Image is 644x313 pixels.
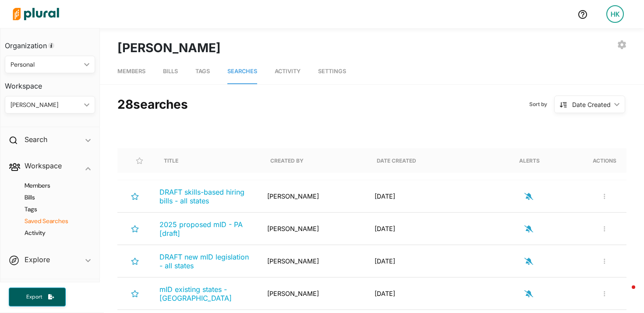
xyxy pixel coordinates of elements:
[14,217,91,225] a: Saved Searches
[14,229,91,237] a: Activity
[368,285,475,302] div: [DATE]
[159,285,253,302] a: mID existing states - [GEOGRAPHIC_DATA]
[163,68,178,75] span: Bills
[377,157,416,164] div: Date Created
[9,288,66,306] button: Export
[368,220,475,238] div: [DATE]
[318,68,346,75] span: Settings
[519,148,540,173] div: Alerts
[227,68,257,75] span: Searches
[260,252,368,270] div: [PERSON_NAME]
[318,59,346,84] a: Settings
[163,59,178,84] a: Bills
[260,285,368,302] div: [PERSON_NAME]
[260,187,368,205] div: [PERSON_NAME]
[14,193,91,202] a: Bills
[614,283,635,304] iframe: Intercom live chat
[164,157,178,164] div: Title
[159,220,253,238] a: 2025 proposed mID - PA [draft]
[593,148,616,173] div: Actions
[164,148,178,173] div: Title
[159,188,253,205] a: DRAFT skills-based hiring bills - all states
[11,60,81,69] div: Personal
[159,253,253,270] a: DRAFT new mID legislation - all states
[25,135,47,144] h2: Search
[529,100,554,108] span: Sort by
[270,157,304,164] div: Created By
[5,33,95,52] h3: Organization
[270,148,304,173] div: Created By
[47,42,55,50] div: Tooltip anchor
[593,157,616,164] div: Actions
[14,205,91,213] a: Tags
[606,5,624,23] div: HK
[159,253,249,270] span: DRAFT new mID legislation - all states
[5,73,95,92] h3: Workspace
[572,100,611,109] div: Date Created
[117,39,221,57] h1: [PERSON_NAME]
[227,59,257,84] a: Searches
[0,279,99,301] h4: Saved
[159,220,243,238] span: 2025 proposed mID - PA [draft]
[117,68,145,75] span: Members
[195,59,210,84] a: Tags
[20,293,48,301] span: Export
[368,252,475,270] div: [DATE]
[11,100,81,110] div: [PERSON_NAME]
[260,220,368,238] div: [PERSON_NAME]
[25,161,62,171] h2: Workspace
[159,188,244,205] span: DRAFT skills-based hiring bills - all states
[275,68,301,75] span: Activity
[117,93,188,116] div: 28 search es
[377,148,416,173] div: Date Created
[275,59,301,84] a: Activity
[519,157,540,164] div: Alerts
[14,181,91,190] a: Members
[117,59,145,84] a: Members
[599,2,631,26] a: HK
[25,255,50,264] h2: Explore
[195,68,210,75] span: Tags
[368,187,475,205] div: [DATE]
[159,285,232,302] span: mID existing states - [GEOGRAPHIC_DATA]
